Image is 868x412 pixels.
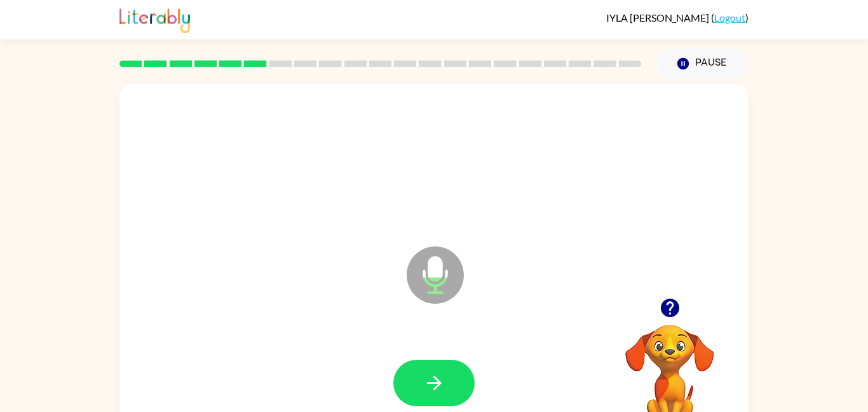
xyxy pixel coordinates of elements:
div: ( ) [606,11,749,24]
button: Pause [656,49,749,78]
span: IYLA [PERSON_NAME] [606,11,711,24]
a: Logout [714,11,745,24]
img: Literably [119,5,190,33]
